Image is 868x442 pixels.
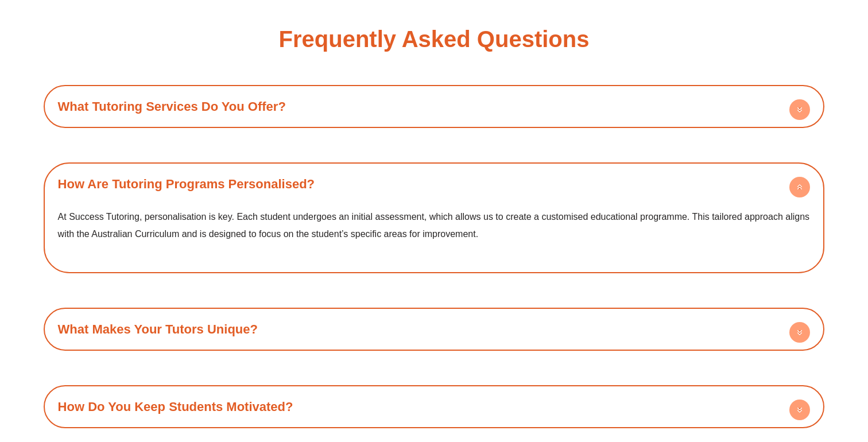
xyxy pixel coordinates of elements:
h4: What Makes Your Tutors Unique? [49,313,819,345]
h4: How Are Tutoring Programs Personalised? [49,168,819,200]
a: What Tutoring Services Do You Offer? [58,99,286,114]
a: How Do You Keep Students Motivated? [58,400,293,414]
h3: Frequently Asked Questions [279,28,590,51]
a: What Makes Your Tutors Unique? [58,322,258,336]
iframe: Chat Widget [671,312,868,442]
div: How Are Tutoring Programs Personalised? [49,200,819,267]
a: How Are Tutoring Programs Personalised? [58,177,315,191]
span: At Success Tutoring, personalisation is key. Each student undergoes an initial assessment, which ... [58,212,809,239]
h4: What Tutoring Services Do You Offer? [49,91,819,122]
h4: How Do You Keep Students Motivated? [49,391,819,422]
